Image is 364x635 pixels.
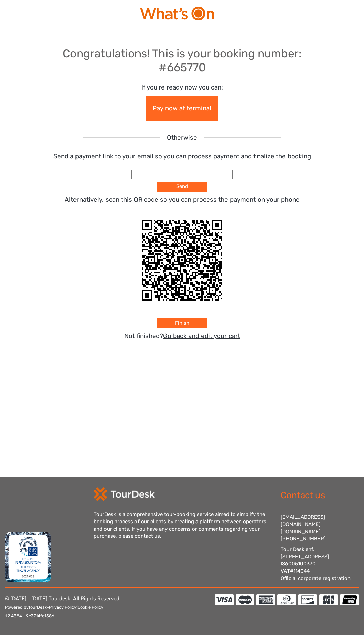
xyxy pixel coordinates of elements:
[140,7,214,20] img: What's On
[281,575,351,581] a: Official corporate registration
[78,605,103,610] a: Cookie Policy
[163,332,240,340] a: Go back and edit your cart
[146,96,218,121] a: Pay now at terminal
[157,182,207,192] button: Send
[28,605,47,610] a: TourDesk
[281,546,359,582] div: Tour Desk ehf. [STREET_ADDRESS] IS6005100370 VAT#114044
[5,613,54,618] small: 1.2.4384 - 9e3714fe1586
[49,82,315,124] p: If you're ready now you can:
[49,605,77,610] a: Privacy Policy
[49,194,315,205] p: Alternatively, scan this QR code so you can process the payment on your phone
[281,514,359,543] div: [EMAIL_ADDRESS][DOMAIN_NAME] [PHONE_NUMBER]
[157,318,207,328] button: Finish
[49,213,315,308] div: https://checkout.tourdesk.is/HandleOrder/Info/665770/3158fd3369ae6948a529b20d08100b06
[49,47,315,74] h1: Congratulations! This is your booking number: #665770
[281,529,321,535] a: [DOMAIN_NAME]
[49,151,315,162] p: Send a payment link to your email so you can process payment and finalize the booking
[215,594,359,605] img: accepted cards
[94,511,271,540] div: TourDesk is a comprehensive tour-booking service aimed to simplify the booking process of our cli...
[160,134,204,142] span: Otherwise
[5,532,51,582] img: fms.png
[5,605,103,610] small: Powered by - |
[281,490,359,501] h2: Contact us
[135,213,229,308] img: wCirzfxDCPn+AAAAABJRU5ErkJggg==
[5,594,121,620] p: © [DATE] - [DATE] Tourdesk. All Rights Reserved.
[94,487,155,501] img: td-logo-white.png
[49,331,315,341] p: Not finished?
